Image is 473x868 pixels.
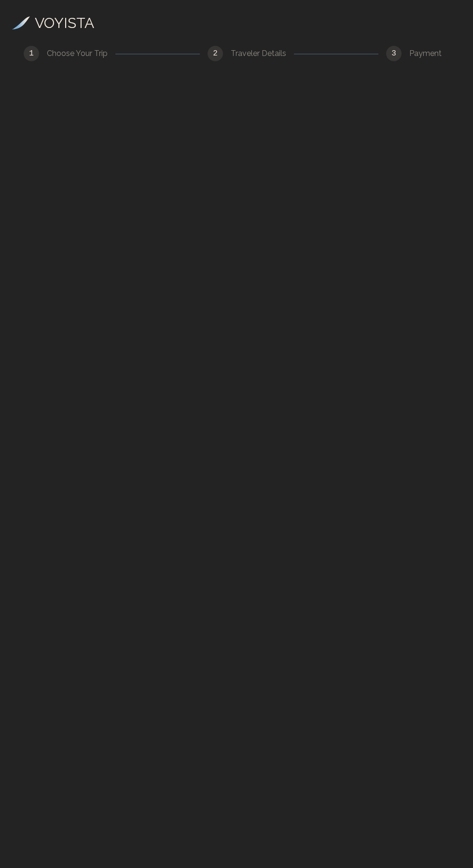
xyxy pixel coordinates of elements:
a: VOYISTA [12,12,94,34]
img: Voyista Logo [12,16,30,30]
div: Traveler Details [231,48,294,59]
div: Choose Your Trip [47,48,115,59]
h3: VOYISTA [35,12,94,34]
div: Payment [409,48,449,59]
div: 2 [208,46,223,61]
div: 3 [386,46,402,61]
div: 1 [24,46,39,61]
